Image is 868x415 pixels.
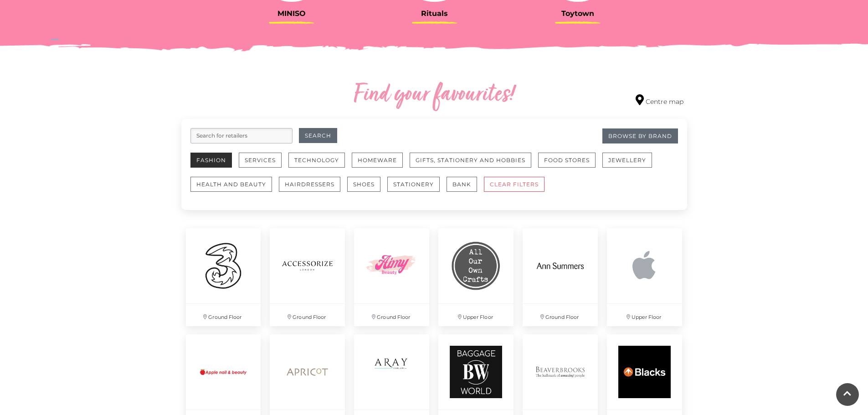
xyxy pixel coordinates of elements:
h2: Find your favourites! [268,81,601,110]
button: Food Stores [538,153,596,168]
p: Upper Floor [438,304,514,326]
button: Health and Beauty [190,177,272,192]
button: Search [299,128,337,143]
button: Homeware [352,153,403,168]
button: Technology [288,153,345,168]
a: Centre map [636,94,683,107]
button: Hairdressers [279,177,340,192]
a: Stationery [387,177,447,201]
a: Technology [288,153,352,177]
h3: MINISO [227,9,356,18]
p: Upper Floor [607,304,682,326]
a: Ground Floor [518,224,602,331]
button: Fashion [190,153,232,168]
h3: Rituals [370,9,499,18]
a: Hairdressers [279,177,347,201]
p: Ground Floor [523,304,598,326]
a: Ground Floor [265,224,349,331]
h3: Toytown [513,9,642,18]
button: CLEAR FILTERS [484,177,544,192]
p: Ground Floor [186,304,261,326]
button: Stationery [387,177,440,192]
a: Health and Beauty [190,177,279,201]
p: Ground Floor [270,304,345,326]
a: Browse By Brand [602,128,678,143]
button: Gifts, Stationery and Hobbies [410,153,531,168]
a: Ground Floor [349,224,434,331]
a: Gifts, Stationery and Hobbies [410,153,538,177]
button: Services [239,153,282,168]
a: Jewellery [602,153,659,177]
a: Upper Floor [434,224,518,331]
a: Shoes [347,177,387,201]
p: Ground Floor [354,304,429,326]
a: Homeware [352,153,410,177]
button: Shoes [347,177,380,192]
a: Services [239,153,288,177]
a: Ground Floor [181,224,266,331]
a: Bank [447,177,484,201]
input: Search for retailers [190,128,293,143]
a: Upper Floor [602,224,687,331]
a: Food Stores [538,153,602,177]
button: Bank [447,177,477,192]
a: CLEAR FILTERS [484,177,551,201]
button: Jewellery [602,153,652,168]
a: Fashion [190,153,239,177]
